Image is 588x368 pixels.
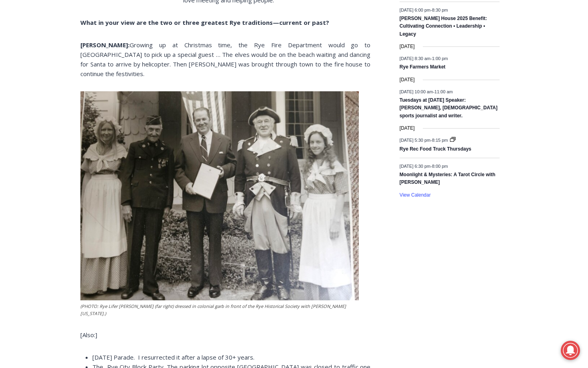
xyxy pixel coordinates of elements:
[400,56,430,61] span: [DATE] 8:30 am
[400,76,415,84] time: [DATE]
[400,64,446,70] a: Rye Farmers Market
[192,78,388,100] a: Intern @ [DOMAIN_NAME]
[400,192,431,198] a: View Calendar
[400,89,453,94] time: -
[400,164,430,169] span: [DATE] 6:30 pm
[400,16,487,38] a: [PERSON_NAME] House 2025 Benefit: Cultivating Connection • Leadership • Legacy
[400,8,448,12] time: -
[400,146,471,153] a: Rye Rec Food Truck Thursdays
[432,56,448,61] span: 1:00 pm
[80,303,359,317] figcaption: (PHOTO: Rye Lifer [PERSON_NAME] (far right) dressed in colonial garb in front of the Rye Historic...
[89,76,91,84] div: /
[80,331,97,339] span: [Also:]
[209,80,371,98] span: Intern @ [DOMAIN_NAME]
[434,89,453,94] span: 11:00 am
[400,138,430,143] span: [DATE] 5:30 pm
[400,172,496,186] a: Moonlight & Mysteries: A Tarot Circle with [PERSON_NAME]
[400,56,448,61] time: -
[6,80,102,99] h4: [PERSON_NAME] Read Sanctuary Fall Fest: [DATE]
[432,8,448,12] span: 8:30 pm
[400,8,430,12] span: [DATE] 6:00 pm
[400,164,448,169] time: -
[93,76,97,84] div: 6
[400,43,415,50] time: [DATE]
[400,125,415,132] time: [DATE]
[432,164,448,169] span: 8:00 pm
[80,41,130,49] b: [PERSON_NAME]:
[84,22,112,74] div: Two by Two Animal Haven & The Nature Company: The Wild World of Animals
[80,18,329,26] b: What in your view are the two or three greatest Rye traditions—current or past?
[400,97,498,119] a: Tuesdays at [DATE] Speaker: [PERSON_NAME], [DEMOGRAPHIC_DATA] sports journalist and writer.
[400,138,449,143] time: -
[202,0,378,78] div: "We would have speakers with experience in local journalism speak to us about their experiences a...
[80,41,370,78] span: Growing up at Christmas time, the Rye Fire Department would go to [GEOGRAPHIC_DATA] to pick up a ...
[80,91,359,300] img: (PHOTO: Rye Lifer Robin Phelps Latimer (far right) dressed in colonial garb in front of the Rye H...
[432,138,448,143] span: 8:15 pm
[92,353,254,361] span: [DATE] Parade. I resurrected it after a lapse of 30+ years.
[400,89,433,94] span: [DATE] 10:00 am
[0,80,116,100] a: [PERSON_NAME] Read Sanctuary Fall Fest: [DATE]
[84,76,87,84] div: 6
